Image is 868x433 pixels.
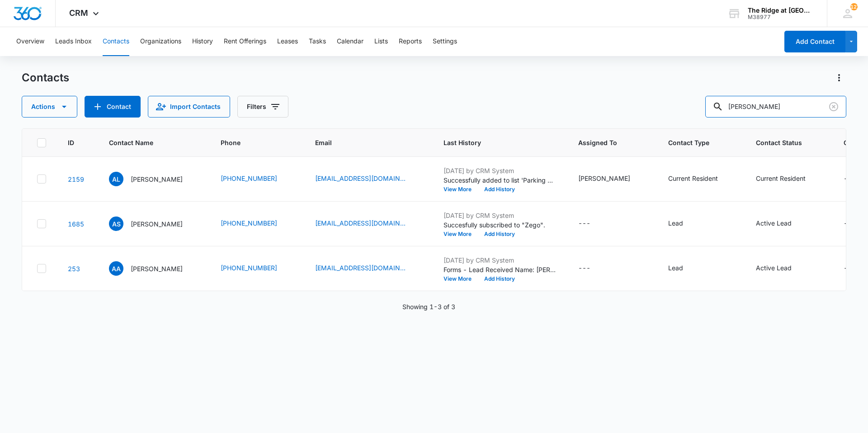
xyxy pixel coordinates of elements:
[756,174,806,183] div: Current Resident
[85,96,141,118] button: Add Contact
[850,3,858,10] div: notifications count
[109,216,199,231] div: Contact Name - Angelica Smith - Select to Edit Field
[315,138,409,147] span: Email
[443,276,478,282] button: View More
[55,27,92,56] button: Leads Inbox
[224,27,266,56] button: Rent Offerings
[668,263,699,274] div: Contact Type - Lead - Select to Edit Field
[668,174,734,184] div: Contact Type - Current Resident - Select to Edit Field
[22,96,77,118] button: Actions
[221,218,293,229] div: Phone - (720) 471-6456 - Select to Edit Field
[109,172,123,186] span: AL
[103,27,129,56] button: Contacts
[221,218,277,228] a: [PHONE_NUMBER]
[748,7,814,14] div: account name
[705,96,846,118] input: Search Contacts
[16,27,44,56] button: Overview
[69,8,88,18] span: CRM
[402,302,455,311] p: Showing 1-3 of 3
[221,138,280,147] span: Phone
[109,261,123,276] span: AA
[756,218,808,229] div: Contact Status - Active Lead - Select to Edit Field
[443,211,557,220] p: [DATE] by CRM System
[337,27,363,56] button: Calendar
[131,264,183,273] p: [PERSON_NAME]
[315,174,422,184] div: Email - helloangeleyes@yahoo.com - Select to Edit Field
[756,263,808,274] div: Contact Status - Active Lead - Select to Edit Field
[68,265,80,273] a: Navigate to contact details page for Angelica Apolonio
[131,219,183,229] p: [PERSON_NAME]
[315,174,406,183] a: [EMAIL_ADDRESS][DOMAIN_NAME]
[443,220,557,230] p: Succesfully subscribed to "Zego".
[844,218,856,229] div: ---
[221,263,293,274] div: Phone - (970) 412-7891 - Select to Edit Field
[478,187,521,192] button: Add History
[192,27,213,56] button: History
[668,263,683,273] div: Lead
[315,263,406,273] a: [EMAIL_ADDRESS][DOMAIN_NAME]
[22,71,69,85] h1: Contacts
[148,96,230,118] button: Import Contacts
[315,263,422,274] div: Email - angieapolonio66@gmail.com - Select to Edit Field
[443,166,557,175] p: [DATE] by CRM System
[374,27,388,56] button: Lists
[478,276,521,282] button: Add History
[748,14,814,20] div: account id
[850,3,858,10] span: 122
[221,174,277,183] a: [PHONE_NUMBER]
[443,231,478,237] button: View More
[433,27,457,56] button: Settings
[68,138,74,147] span: ID
[443,175,557,185] p: Successfully added to list 'Parking Permits'.
[399,27,422,56] button: Reports
[578,218,590,229] div: ---
[844,263,856,274] div: ---
[221,263,277,273] a: [PHONE_NUMBER]
[756,263,792,273] div: Active Lead
[315,218,422,229] div: Email - smithangelica977@gmail.com - Select to Edit Field
[578,174,630,183] div: [PERSON_NAME]
[109,138,186,147] span: Contact Name
[578,263,590,274] div: ---
[756,138,809,147] span: Contact Status
[668,138,721,147] span: Contact Type
[668,218,699,229] div: Contact Type - Lead - Select to Edit Field
[756,218,792,228] div: Active Lead
[578,138,633,147] span: Assigned To
[140,27,181,56] button: Organizations
[109,172,199,186] div: Contact Name - Angelica Lucero - Select to Edit Field
[826,99,841,114] button: Clear
[237,96,288,118] button: Filters
[221,174,293,184] div: Phone - (719) 569-6970 - Select to Edit Field
[832,71,846,85] button: Actions
[309,27,326,56] button: Tasks
[478,231,521,237] button: Add History
[578,263,607,274] div: Assigned To - - Select to Edit Field
[131,174,183,184] p: [PERSON_NAME]
[277,27,298,56] button: Leases
[756,174,822,184] div: Contact Status - Current Resident - Select to Edit Field
[109,261,199,276] div: Contact Name - Angelica Apolonio - Select to Edit Field
[578,218,607,229] div: Assigned To - - Select to Edit Field
[315,218,406,228] a: [EMAIL_ADDRESS][DOMAIN_NAME]
[578,174,646,184] div: Assigned To - Davian Urrutia - Select to Edit Field
[784,31,845,52] button: Add Contact
[68,175,84,183] a: Navigate to contact details page for Angelica Lucero
[443,187,478,192] button: View More
[443,138,543,147] span: Last History
[68,220,84,228] a: Navigate to contact details page for Angelica Smith
[844,174,856,184] div: ---
[668,218,683,228] div: Lead
[443,255,557,265] p: [DATE] by CRM System
[443,265,557,274] p: Forms - Lead Received Name: [PERSON_NAME] Email: [EMAIL_ADDRESS][DOMAIN_NAME] Phone: [PHONE_NUMBE...
[668,174,718,183] div: Current Resident
[109,216,123,231] span: AS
